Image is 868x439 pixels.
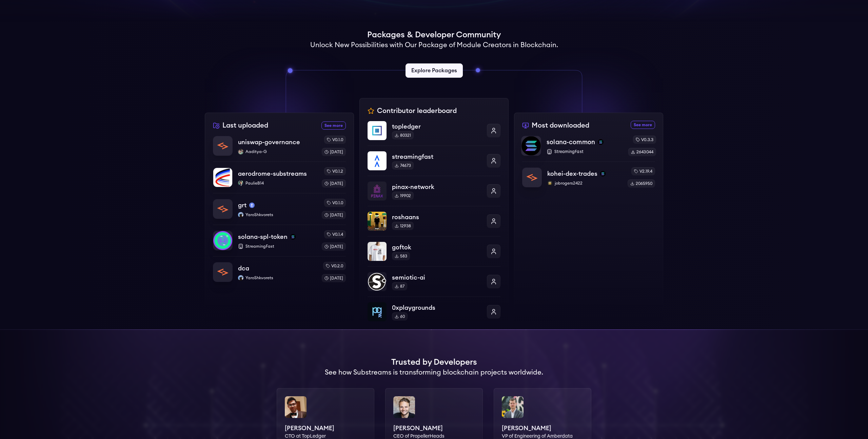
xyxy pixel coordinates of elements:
p: StreamingFast [238,244,316,249]
a: grtgrtmainnetYaroShkvoretsYaroShkvoretsv0.1.0[DATE] [213,193,346,225]
div: 60 [392,312,408,321]
p: kohei-dex-trades [547,169,597,178]
p: pinax-network [392,182,481,192]
p: StreamingFast [547,149,623,154]
p: streamingfast [392,152,481,161]
h1: Trusted by Developers [391,357,477,368]
a: topledgertopledger80321 [368,121,500,146]
div: [DATE] [322,179,346,188]
div: v0.2.0 [323,262,346,270]
div: v0.1.2 [324,167,346,175]
img: kohei-dex-trades [522,168,541,187]
p: jobrogers2422 [547,180,622,186]
div: [DATE] [322,274,346,282]
a: roshaansroshaans12938 [368,206,500,236]
img: solana [600,171,606,176]
p: solana-spl-token [238,232,288,242]
a: kohei-dex-tradeskohei-dex-tradessolanajobrogers2422jobrogers2422v2.19.42065950 [522,161,655,188]
img: mainnet [249,203,255,208]
p: YaroShkvorets [238,212,316,217]
div: 2065950 [628,179,655,188]
img: semiotic-ai [368,272,387,291]
p: semiotic-ai [392,273,481,282]
h2: Unlock New Possibilities with Our Package of Module Creators in Blockchain. [310,40,558,50]
div: v0.1.4 [324,230,346,238]
h2: See how Substreams is transforming blockchain projects worldwide. [325,368,543,377]
p: aerodrome-substreams [238,169,307,178]
div: v0.1.0 [324,136,346,144]
p: 0xplaygrounds [392,303,481,312]
p: topledger [392,122,481,131]
img: roshaans [368,212,387,231]
a: See more most downloaded packages [631,121,655,129]
div: 2643044 [628,148,656,156]
a: streamingfaststreamingfast74673 [368,146,500,176]
img: aerodrome-substreams [213,168,232,187]
div: v0.3.3 [633,135,656,144]
div: 74673 [392,161,414,170]
a: solana-spl-tokensolana-spl-tokensolanaStreamingFastv0.1.4[DATE] [213,225,346,256]
p: grt [238,201,246,210]
a: uniswap-governanceuniswap-governanceAaditya-GAaditya-Gv0.1.0[DATE] [213,136,346,161]
div: v2.19.4 [631,167,655,175]
img: solana-spl-token [213,231,232,250]
img: grt [213,199,232,218]
img: PaulieB14 [238,180,243,186]
p: uniswap-governance [238,137,300,147]
a: aerodrome-substreamsaerodrome-substreamsPaulieB14PaulieB14v0.1.2[DATE] [213,161,346,193]
p: PaulieB14 [238,180,316,186]
div: v0.1.0 [324,199,346,207]
img: goftok [368,242,387,261]
a: Explore Packages [406,63,463,78]
a: solana-commonsolana-commonsolanaStreamingFastv0.3.32643044 [521,135,656,161]
h1: Packages & Developer Community [367,30,501,40]
img: topledger [368,121,387,140]
p: Aaditya-G [238,149,316,154]
a: pinax-networkpinax-network19902 [368,176,500,206]
img: YaroShkvorets [238,275,243,281]
img: Aaditya-G [238,149,243,154]
img: uniswap-governance [213,136,232,155]
div: [DATE] [322,148,346,156]
img: dca [213,263,232,282]
p: YaroShkvorets [238,275,316,281]
img: YaroShkvorets [238,212,243,217]
p: goftok [392,243,481,252]
img: streamingfast [368,151,387,170]
div: 12938 [392,222,414,230]
div: [DATE] [322,211,346,219]
a: goftokgoftok583 [368,236,500,266]
a: See more recently uploaded packages [321,121,346,130]
a: dcadcaYaroShkvoretsYaroShkvoretsv0.2.0[DATE] [213,256,346,282]
p: roshaans [392,212,481,222]
img: pinax-network [368,182,387,201]
img: solana-common [521,136,541,155]
p: solana-common [547,137,595,147]
a: 0xplaygrounds0xplaygrounds60 [368,297,500,321]
div: 87 [392,282,407,290]
div: [DATE] [322,243,346,251]
div: 80321 [392,131,414,139]
img: jobrogers2422 [547,180,553,186]
p: dca [238,264,249,273]
div: 583 [392,252,410,260]
div: 19902 [392,192,414,200]
img: 0xplaygrounds [368,302,387,321]
a: semiotic-aisemiotic-ai87 [368,266,500,297]
img: solana [598,139,603,145]
img: solana [290,234,296,240]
